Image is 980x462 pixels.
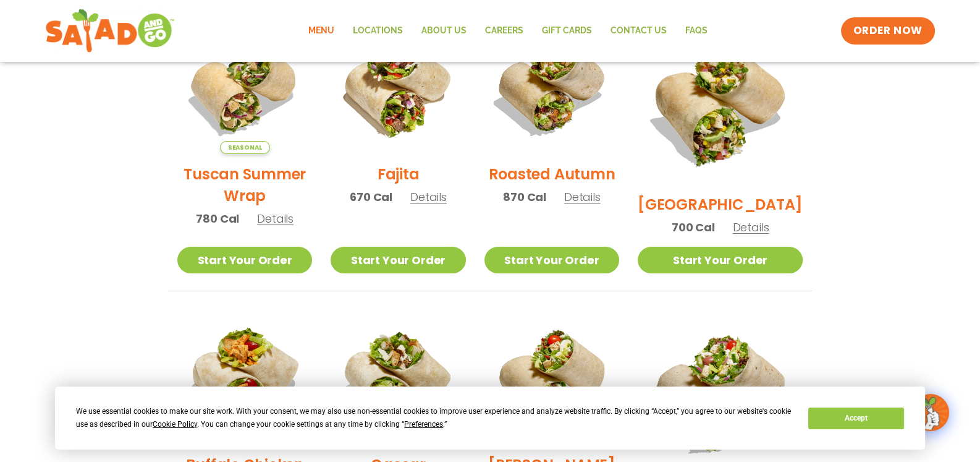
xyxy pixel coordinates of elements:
a: FAQs [676,17,717,45]
a: ORDER NOW [841,17,935,45]
span: Details [257,211,294,226]
a: Start Your Order [484,247,619,273]
span: 870 Cal [503,189,546,205]
a: Contact Us [601,17,676,45]
div: Cookie Consent Prompt [55,387,925,450]
a: About Us [412,17,476,45]
h2: [GEOGRAPHIC_DATA] [638,194,803,215]
img: Product photo for Fajita Wrap [331,19,465,154]
span: Details [410,189,447,205]
span: Details [564,189,601,205]
div: We use essential cookies to make our site work. With your consent, we may also use non-essential ... [76,405,793,431]
span: Seasonal [220,141,270,154]
span: Cookie Policy [153,420,197,429]
span: Preferences [404,420,443,429]
a: GIFT CARDS [533,17,601,45]
a: Careers [476,17,533,45]
nav: Menu [299,17,717,45]
span: ORDER NOW [853,24,923,38]
span: 700 Cal [672,219,715,236]
a: Locations [344,17,412,45]
span: 670 Cal [350,189,392,205]
a: Start Your Order [638,247,803,273]
a: Start Your Order [331,247,465,273]
img: new-SAG-logo-768×292 [45,6,175,56]
img: Product photo for Cobb Wrap [484,310,619,445]
h2: Roasted Autumn [489,163,615,185]
a: Start Your Order [177,247,312,273]
img: Product photo for Caesar Wrap [331,310,465,445]
img: Product photo for Tuscan Summer Wrap [177,19,312,154]
h2: Fajita [378,163,420,185]
a: Menu [299,17,344,45]
img: Product photo for BBQ Ranch Wrap [638,19,803,184]
img: wpChatIcon [913,395,948,430]
button: Accept [808,408,903,429]
h2: Tuscan Summer Wrap [177,163,312,207]
span: Details [733,220,769,235]
img: Product photo for Roasted Autumn Wrap [484,19,619,154]
img: Product photo for Buffalo Chicken Wrap [177,310,312,445]
span: 780 Cal [196,210,239,227]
